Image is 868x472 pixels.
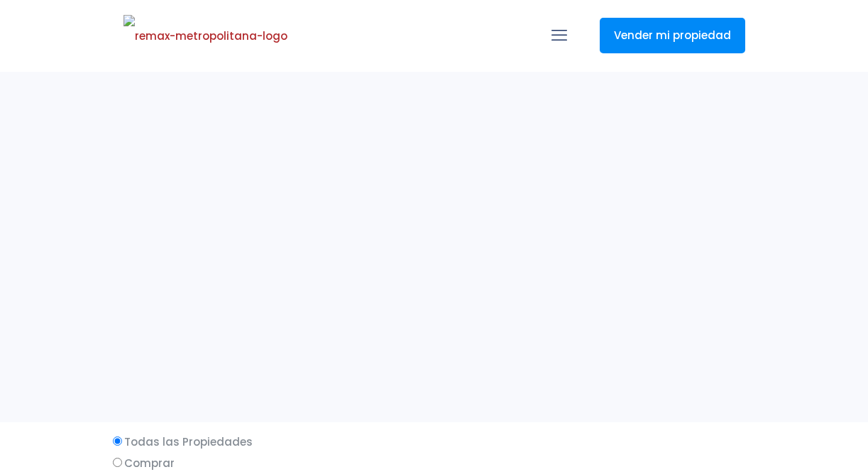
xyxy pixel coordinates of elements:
label: Todas las Propiedades [109,433,759,451]
a: Vender mi propiedad [600,18,745,53]
input: Comprar [113,458,122,467]
a: mobile menu [547,23,571,48]
input: Todas las Propiedades [113,436,122,446]
label: Comprar [109,454,759,472]
img: remax-metropolitana-logo [123,15,287,58]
